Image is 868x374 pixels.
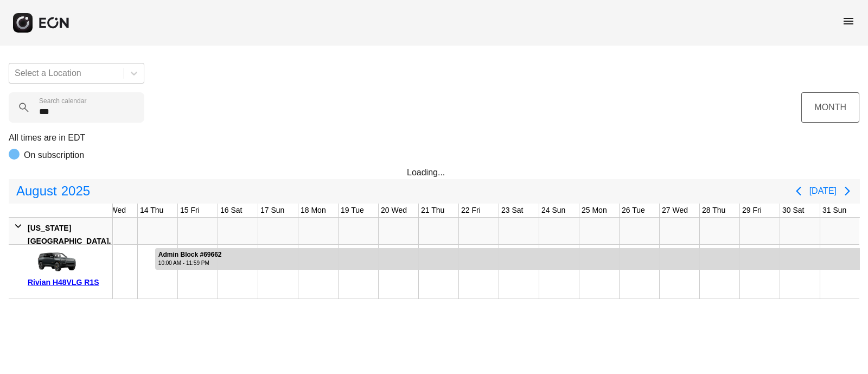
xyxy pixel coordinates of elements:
[419,204,446,217] div: 21 Thu
[740,204,764,217] div: 29 Fri
[14,180,59,202] span: August
[39,97,86,105] label: Search calendar
[539,204,567,217] div: 24 Sun
[809,181,837,201] button: [DATE]
[660,204,690,217] div: 27 Wed
[138,204,165,217] div: 14 Thu
[158,259,222,267] div: 10:00 AM - 11:59 PM
[28,276,108,289] div: Rivian H48VLG R1S
[788,180,809,202] button: Previous page
[218,204,244,217] div: 16 Sat
[59,180,92,202] span: 2025
[28,221,111,261] div: [US_STATE][GEOGRAPHIC_DATA], [GEOGRAPHIC_DATA]
[258,204,286,217] div: 17 Sun
[801,92,859,123] button: MONTH
[700,204,727,217] div: 28 Thu
[9,131,859,144] p: All times are in EDT
[10,180,97,202] button: August2025
[579,204,609,217] div: 25 Mon
[820,204,848,217] div: 31 Sun
[620,204,647,217] div: 26 Tue
[379,204,409,217] div: 20 Wed
[407,166,461,179] div: Loading...
[842,15,855,28] span: menu
[28,249,82,276] img: car
[298,204,328,217] div: 18 Mon
[24,149,84,162] p: On subscription
[459,204,483,217] div: 22 Fri
[178,204,202,217] div: 15 Fri
[499,204,525,217] div: 23 Sat
[837,180,858,202] button: Next page
[339,204,366,217] div: 19 Tue
[780,204,806,217] div: 30 Sat
[155,245,860,270] div: Rented for 49 days by Admin Block Current status is rental
[158,251,222,259] div: Admin Block #69662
